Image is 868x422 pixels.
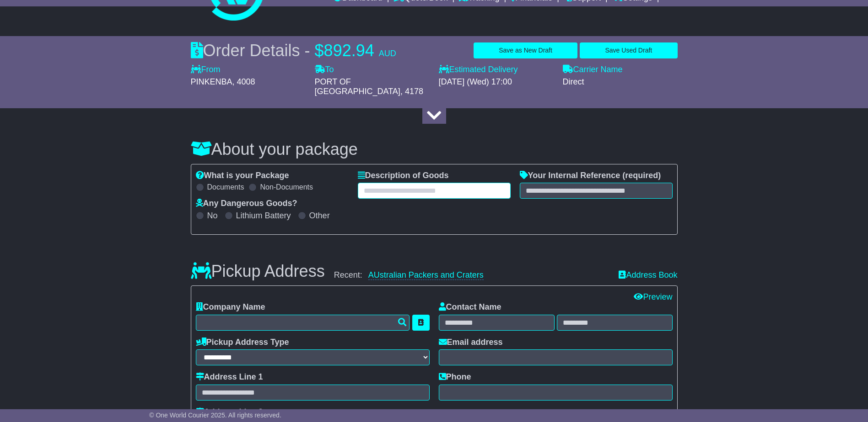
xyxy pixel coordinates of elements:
[196,372,263,382] label: Address Line 1
[358,171,449,181] label: Description of Goods
[439,372,471,382] label: Phone
[619,270,677,280] a: Address Book
[191,262,325,280] h3: Pickup Address
[634,292,672,301] a: Preview
[260,183,313,191] label: Non-Documents
[149,411,281,419] span: © One World Courier 2025. All rights reserved.
[191,77,232,86] span: PINKENBA
[563,65,623,75] label: Carrier Name
[191,140,678,158] h3: About your package
[191,65,221,75] label: From
[315,65,334,75] label: To
[196,171,289,181] label: What is your Package
[196,302,265,312] label: Company Name
[439,77,554,87] div: [DATE] (Wed) 17:00
[368,270,484,280] a: AUstralian Packers and Craters
[439,302,501,312] label: Contact Name
[379,49,396,58] span: AUD
[196,338,289,348] label: Pickup Address Type
[236,211,291,221] label: Lithium Battery
[439,65,554,75] label: Estimated Delivery
[232,77,255,86] span: , 4008
[315,41,324,60] span: $
[580,42,677,58] button: Save Used Draft
[309,211,330,221] label: Other
[324,41,374,60] span: 892.94
[400,87,423,96] span: , 4178
[196,407,263,417] label: Address Line 2
[563,77,678,87] div: Direct
[439,338,503,348] label: Email address
[196,199,297,209] label: Any Dangerous Goods?
[207,211,218,221] label: No
[191,41,396,60] div: Order Details -
[474,42,577,58] button: Save as New Draft
[315,77,400,96] span: PORT OF [GEOGRAPHIC_DATA]
[520,171,661,181] label: Your Internal Reference (required)
[207,183,244,191] label: Documents
[334,270,610,280] div: Recent:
